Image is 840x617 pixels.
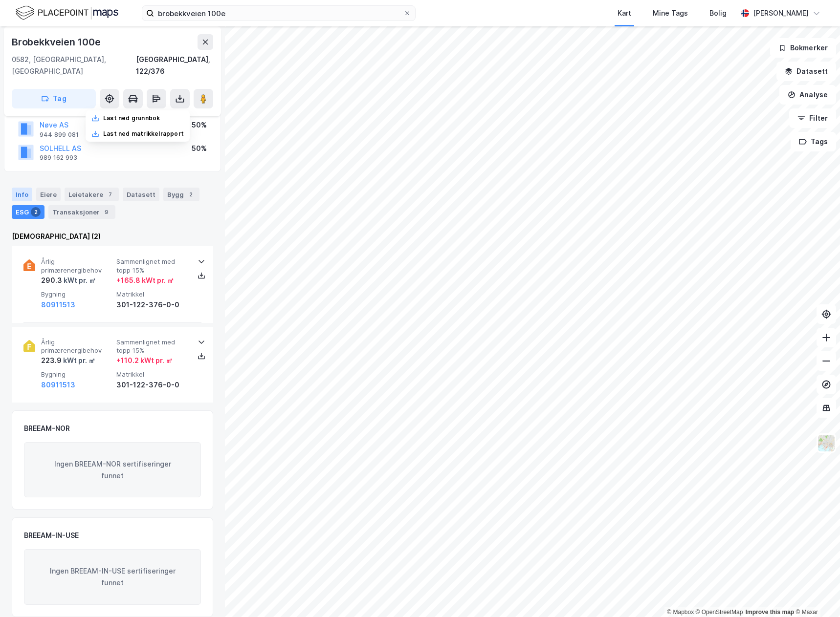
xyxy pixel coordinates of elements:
div: BREEAM-NOR [24,423,70,434]
div: 223.9 [41,355,95,366]
div: + 165.8 kWt pr. ㎡ [116,275,174,286]
span: Sammenlignet med topp 15% [116,338,188,355]
div: Brobekkveien 100e [12,34,103,50]
div: 7 [105,190,115,199]
div: 2 [186,190,196,199]
a: Improve this map [746,609,794,616]
div: Last ned grunnbok [103,114,160,122]
button: 80911513 [41,299,75,311]
span: Sammenlignet med topp 15% [116,257,188,275]
iframe: Chat Widget [791,570,840,617]
a: Mapbox [667,609,694,616]
div: Kart [618,7,631,19]
div: Bolig [709,7,727,19]
span: Matrikkel [116,290,188,298]
div: 989 162 993 [40,154,77,162]
span: Matrikkel [116,370,188,379]
button: Bokmerker [770,38,836,58]
img: logo.f888ab2527a4732fd821a326f86c7f29.svg [16,4,118,21]
div: Info [12,188,32,201]
div: Mine Tags [653,7,688,19]
div: 0582, [GEOGRAPHIC_DATA], [GEOGRAPHIC_DATA] [12,54,136,77]
button: Tags [791,132,836,151]
img: Z [817,434,836,452]
div: Ingen BREEAM-IN-USE sertifiseringer funnet [24,549,201,605]
div: 9 [102,207,111,217]
div: Bygg [163,188,199,201]
div: BREEAM-IN-USE [24,530,79,541]
div: Last ned matrikkelrapport [103,130,184,138]
div: Kontrollprogram for chat [791,570,840,617]
div: Datasett [123,188,159,201]
button: 80911513 [41,379,75,391]
span: Årlig primærenergibehov [41,257,112,275]
span: Bygning [41,370,112,379]
div: kWt pr. ㎡ [62,355,95,366]
div: 2 [31,207,41,217]
div: 301-122-376-0-0 [116,379,188,391]
div: 944 899 081 [40,131,79,139]
div: ESG [12,205,44,219]
div: kWt pr. ㎡ [62,275,96,286]
div: 50% [192,119,207,131]
div: [DEMOGRAPHIC_DATA] (2) [12,231,213,242]
button: Tag [12,89,96,108]
div: 290.3 [41,275,96,286]
button: Datasett [776,62,836,81]
div: [PERSON_NAME] [753,7,809,19]
a: OpenStreetMap [696,609,743,616]
div: 50% [192,143,207,154]
button: Analyse [779,85,836,105]
span: Bygning [41,290,112,298]
div: [GEOGRAPHIC_DATA], 122/376 [136,54,213,77]
input: Søk på adresse, matrikkel, gårdeiere, leietakere eller personer [154,6,403,21]
div: + 110.2 kWt pr. ㎡ [116,355,173,366]
div: Transaksjoner [48,205,115,219]
span: Årlig primærenergibehov [41,338,112,355]
div: Leietakere [65,188,119,201]
div: Eiere [36,188,61,201]
div: Ingen BREEAM-NOR sertifiseringer funnet [24,442,201,498]
div: 301-122-376-0-0 [116,299,188,311]
button: Filter [789,108,836,128]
